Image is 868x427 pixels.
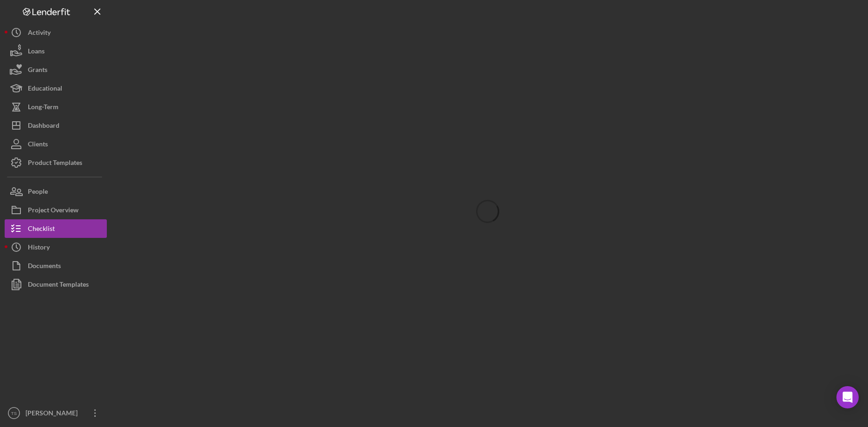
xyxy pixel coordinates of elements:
button: Educational [5,79,107,98]
button: Checklist [5,219,107,238]
button: Document Templates [5,275,107,294]
div: Grants [28,60,47,81]
div: Clients [28,135,48,156]
button: Product Templates [5,153,107,172]
div: History [28,238,50,259]
button: Documents [5,256,107,275]
div: Documents [28,256,61,277]
button: People [5,182,107,201]
button: TS[PERSON_NAME] [5,404,107,422]
button: History [5,238,107,256]
div: Checklist [28,219,55,240]
div: Long-Term [28,98,59,118]
button: Activity [5,23,107,42]
div: Activity [28,23,51,44]
div: Educational [28,79,62,100]
text: TS [11,411,17,416]
button: Loans [5,42,107,60]
div: Open Intercom Messenger [836,386,859,408]
div: [PERSON_NAME] [23,404,84,425]
div: Dashboard [28,116,59,137]
div: People [28,182,48,203]
button: Project Overview [5,201,107,219]
div: Project Overview [28,201,78,222]
button: Grants [5,60,107,79]
div: Loans [28,42,45,63]
button: Clients [5,135,107,153]
button: Long-Term [5,98,107,116]
button: Dashboard [5,116,107,135]
div: Document Templates [28,275,89,296]
div: Product Templates [28,153,82,174]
